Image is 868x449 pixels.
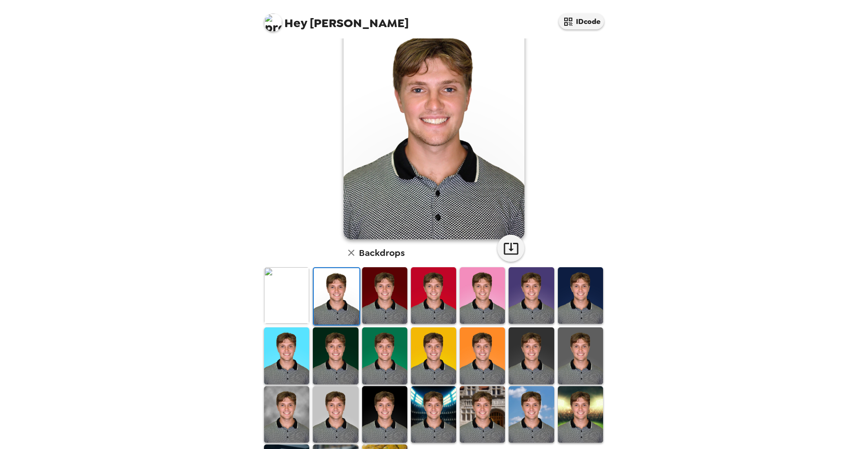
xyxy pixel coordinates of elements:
span: [PERSON_NAME] [264,9,409,29]
img: profile pic [264,14,282,32]
button: IDcode [559,14,604,29]
img: user [344,13,524,239]
img: Original [264,267,309,324]
h6: Backdrops [359,246,405,260]
span: Hey [284,15,307,31]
